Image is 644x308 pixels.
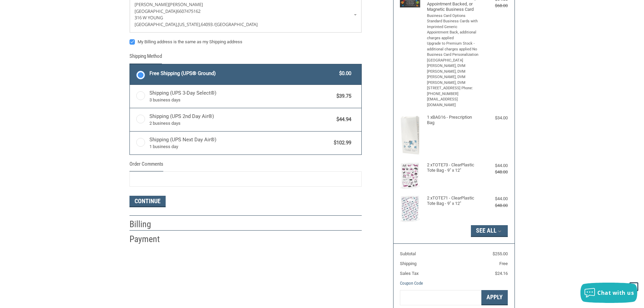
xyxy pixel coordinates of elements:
div: $68.00 [481,2,508,9]
span: Sales Tax [400,271,419,276]
span: Subtotal [400,251,416,256]
span: Shipping (UPS 2nd Day Air®) [149,113,333,127]
span: [PERSON_NAME] [135,1,169,7]
span: [US_STATE], [178,21,201,27]
legend: Order Comments [129,160,163,171]
span: $44.94 [333,116,352,123]
div: $48.00 [481,169,508,175]
a: Coupon Code [400,281,423,286]
span: Shipping (UPS Next Day Air®) [149,136,331,150]
div: $48.00 [481,202,508,209]
span: $39.75 [333,92,352,100]
button: Apply [481,290,508,305]
span: Chat with us [597,289,634,297]
span: 316 W Young [135,15,163,21]
span: 3 business days [149,97,333,103]
span: $0.00 [336,70,352,77]
span: 1 business day [149,143,331,150]
li: Business Card Personalization [GEOGRAPHIC_DATA] [PERSON_NAME], DVM [PERSON_NAME], DVM [PERSON_NAM... [427,52,479,108]
h4: 2 x TOTE73 - ClearPlastic Tote Bag - 9" x 12" [427,162,479,173]
h2: Payment [129,234,169,245]
span: Free Shipping (UPS® Ground) [149,70,336,77]
div: $44.00 [481,162,508,169]
span: $24.16 [495,271,508,276]
span: 64093 / [201,21,215,27]
li: Upgrade to Premium Stock - additional charges applied No [427,41,479,52]
div: $44.00 [481,195,508,202]
input: Gift Certificate or Coupon Code [400,290,481,305]
h4: 2 x TOTE71 - ClearPlastic Tote Bag - 9" x 12" [427,195,479,207]
button: Chat with us [580,283,637,303]
legend: Shipping Method [129,52,162,64]
span: $255.00 [493,251,508,256]
span: Shipping (UPS 3-Day Select®) [149,89,333,103]
span: [GEOGRAPHIC_DATA], [135,21,178,27]
h4: 1 x BAG16 - Prescription Bag [427,115,479,126]
span: [PERSON_NAME] [169,1,203,7]
div: $34.00 [481,115,508,121]
span: 2 business days [149,120,333,127]
button: Continue [129,196,166,207]
button: See All [471,225,508,237]
li: Business Card Options Standard Business Cards with Imprinted Generic Appointment Back, additional... [427,13,479,41]
span: Shipping [400,261,416,266]
span: $102.99 [331,139,352,147]
span: Free [499,261,508,266]
span: [GEOGRAPHIC_DATA] [135,8,177,14]
h2: Billing [129,219,169,230]
label: My Billing address is the same as my Shipping address [129,39,362,45]
span: [GEOGRAPHIC_DATA] [215,21,258,27]
span: 6607475162 [177,8,200,14]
